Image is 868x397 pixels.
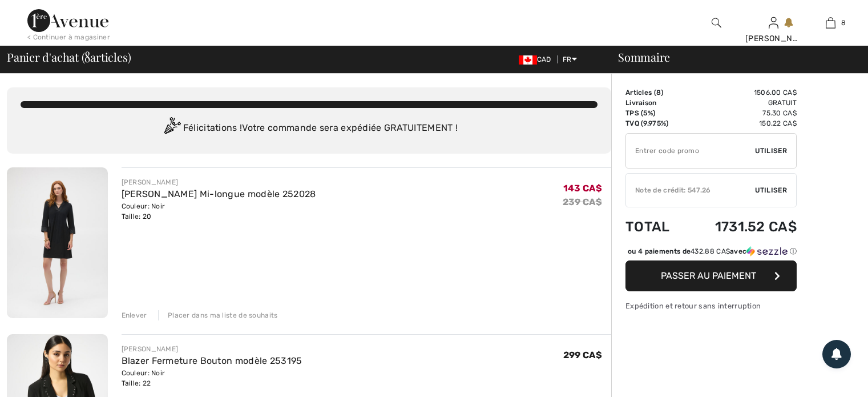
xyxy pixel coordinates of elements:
td: 1731.52 CA$ [685,207,797,246]
td: 1506.00 CA$ [685,87,797,98]
div: Note de crédit: 547.26 [626,185,755,195]
span: Utiliser [755,146,787,156]
div: Sommaire [604,51,861,63]
a: [PERSON_NAME] Mi-longue modèle 252028 [122,189,316,199]
div: Enlever [122,310,147,320]
img: Canadian Dollar [519,55,537,65]
span: 8 [841,18,846,28]
span: 143 CA$ [563,183,602,194]
div: Couleur: Noir Taille: 22 [122,368,302,388]
td: 150.22 CA$ [685,118,797,129]
span: CAD [519,55,556,63]
td: 75.30 CA$ [685,108,797,118]
div: < Continuer à magasiner [27,32,110,42]
div: Félicitations ! Votre commande sera expédiée GRATUITEMENT ! [21,117,597,140]
img: 1ère Avenue [27,9,108,32]
s: 239 CA$ [563,197,602,207]
td: TPS (5%) [625,108,685,118]
button: Passer au paiement [625,260,797,291]
img: recherche [712,16,721,30]
div: Expédition et retour sans interruption [625,300,797,311]
div: Couleur: Noir Taille: 20 [122,201,316,222]
img: Robe Droite Mi-longue modèle 252028 [7,167,108,318]
span: Utiliser [755,185,787,195]
div: Placer dans ma liste de souhaits [158,310,278,320]
td: TVQ (9.975%) [625,118,685,129]
img: Mes infos [769,16,778,30]
span: FR [563,55,577,63]
span: 8 [84,49,90,63]
td: Total [625,207,685,246]
img: Congratulation2.svg [160,117,183,140]
a: Blazer Fermeture Bouton modèle 253195 [122,355,302,366]
a: 8 [802,16,858,30]
span: 8 [656,89,661,97]
a: Se connecter [769,17,778,28]
div: ou 4 paiements de432.88 CA$avecSezzle Cliquez pour en savoir plus sur Sezzle [625,246,797,260]
span: 299 CA$ [563,350,602,360]
div: [PERSON_NAME] [122,344,302,354]
div: [PERSON_NAME] [122,177,316,187]
span: Passer au paiement [661,270,756,281]
span: Panier d'achat ( articles) [7,51,131,63]
td: Articles ( ) [625,87,685,98]
td: Livraison [625,98,685,108]
input: Code promo [626,134,755,168]
td: Gratuit [685,98,797,108]
div: ou 4 paiements de avec [628,246,797,256]
img: Sezzle [746,246,788,256]
div: [PERSON_NAME] [745,33,801,45]
span: 432.88 CA$ [691,247,730,255]
img: Mon panier [826,16,835,30]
